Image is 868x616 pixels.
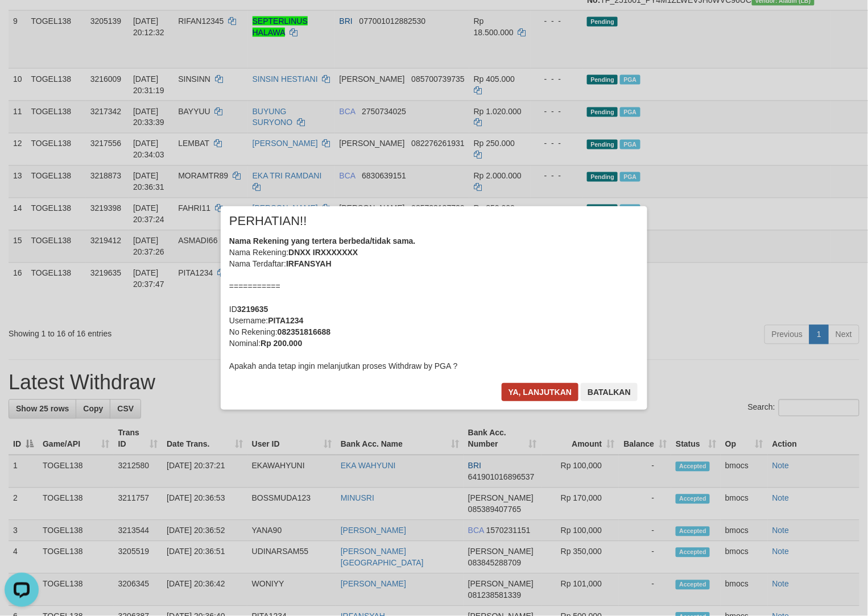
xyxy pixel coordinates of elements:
button: Open LiveChat chat widget [5,5,39,39]
button: Ya, lanjutkan [502,383,579,401]
b: Nama Rekening yang tertera berbeda/tidak sama. [229,236,416,245]
b: DNXX IRXXXXXXX [288,248,358,257]
b: IRFANSYAH [286,259,332,268]
b: 082351816688 [278,327,330,336]
b: 3219635 [237,305,268,314]
b: PITA1234 [268,316,303,325]
button: Batalkan [581,383,638,401]
div: Nama Rekening: Nama Terdaftar: =========== ID Username: No Rekening: Nominal: Apakah anda tetap i... [229,235,639,372]
b: Rp 200.000 [261,339,302,348]
span: PERHATIAN!! [229,215,307,227]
